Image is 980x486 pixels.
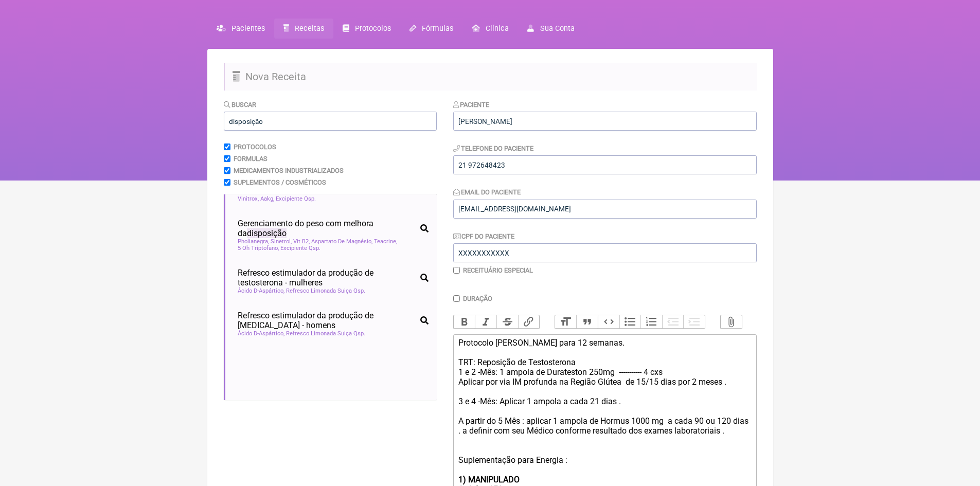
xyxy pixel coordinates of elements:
button: Decrease Level [662,315,684,329]
button: Bullets [619,315,641,329]
span: Vit B2 [293,238,310,245]
span: Vinitrox [238,195,259,202]
label: Receituário Especial [463,266,533,274]
span: Pacientes [231,24,265,33]
span: Pholianegra [238,238,269,245]
button: Quote [576,315,598,329]
button: Link [518,315,540,329]
span: Teacrine [374,238,397,245]
span: Ácido D-Aspártico [238,287,284,294]
label: Email do Paciente [453,188,521,196]
label: Protocolos [234,143,276,151]
label: Suplementos / Cosméticos [234,178,326,186]
button: Italic [475,315,496,329]
button: Attach Files [721,315,742,329]
label: Paciente [453,101,490,109]
span: Refresco estimulador da produção de testosterona - mulheres [238,268,416,287]
span: 5 Oh Triptofano [238,245,279,251]
span: disposição [247,228,287,238]
button: Strikethrough [496,315,518,329]
span: Refresco Limonada Suiça Qsp [286,287,365,294]
label: Telefone do Paciente [453,145,534,152]
button: Numbers [640,315,662,329]
a: Protocolos [333,19,400,39]
span: Aakg [260,195,274,202]
span: Excipiente Qsp [276,195,316,202]
span: Aspartato De Magnésio [311,238,372,245]
input: exemplo: emagrecimento, ansiedade [224,112,437,131]
a: Receitas [274,19,333,39]
a: Fórmulas [400,19,462,39]
span: Refresco estimulador da produção de [MEDICAL_DATA] - homens [238,311,416,330]
div: Protocolo [PERSON_NAME] para 12 semanas. TRT: Reposição de Testosterona 1 e 2 -Mês: 1 ampola de D... [458,338,751,475]
a: Clínica [462,19,518,39]
label: Duração [463,295,492,302]
span: Clínica [486,24,509,33]
span: Sua Conta [540,24,575,33]
span: Protocolos [355,24,391,33]
label: Medicamentos Industrializados [234,167,344,174]
span: Excipiente Qsp [280,245,320,251]
label: CPF do Paciente [453,232,515,240]
span: Receitas [295,24,324,33]
label: Buscar [224,101,257,109]
button: Increase Level [683,315,705,329]
span: Refresco Limonada Suiça Qsp [286,330,365,337]
button: Bold [454,315,475,329]
span: Sinetrol [271,238,292,245]
a: Pacientes [207,19,274,39]
span: Ácido D-Aspártico [238,330,284,337]
button: Code [598,315,619,329]
a: Sua Conta [518,19,583,39]
button: Heading [555,315,577,329]
span: Gerenciamento do peso com melhora da [238,219,416,238]
span: Fórmulas [422,24,453,33]
h2: Nova Receita [224,63,757,91]
label: Formulas [234,155,268,163]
